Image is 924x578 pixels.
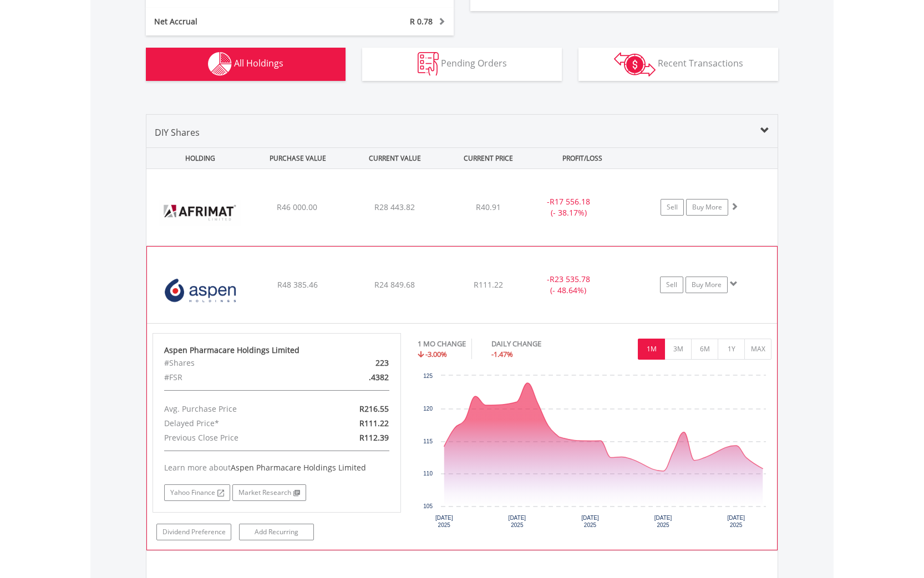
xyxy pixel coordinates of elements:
div: PURCHASE VALUE [250,148,345,168]
button: All Holdings [146,48,346,81]
button: 1M [638,339,665,360]
button: Recent Transactions [578,48,778,81]
a: Yahoo Finance [164,484,230,501]
text: 105 [423,503,433,509]
button: Pending Orders [362,48,562,81]
img: EQU.ZA.AFT.png [152,183,247,243]
span: R23 535.78 [550,274,590,284]
span: R111.22 [359,418,389,428]
text: 125 [423,373,433,379]
text: [DATE] 2025 [435,515,453,528]
button: 3M [664,339,692,360]
span: R111.22 [474,279,503,290]
div: CURRENT VALUE [347,148,442,168]
div: Avg. Purchase Price [156,402,317,416]
span: -1.47% [491,349,513,359]
div: 1 MO CHANGE [418,339,466,349]
span: Pending Orders [441,57,507,69]
span: R28 443.82 [374,202,415,212]
div: Aspen Pharmacare Holdings Limited [164,345,389,356]
text: 110 [423,470,433,477]
span: R40.91 [476,202,501,212]
div: Delayed Price* [156,416,317,431]
span: Recent Transactions [658,57,743,69]
img: holdings-wht.png [208,52,232,76]
button: MAX [744,339,771,360]
text: [DATE] 2025 [581,515,599,528]
text: 115 [423,438,433,444]
span: R17 556.18 [550,196,590,207]
div: #FSR [156,370,317,385]
text: 120 [423,406,433,412]
span: DIY Shares [155,126,200,139]
div: Learn more about [164,462,389,473]
span: R 0.78 [410,16,433,27]
span: R216.55 [359,403,389,414]
a: Buy More [686,277,728,293]
div: 223 [317,356,397,370]
img: pending_instructions-wht.png [418,52,439,76]
a: Sell [660,277,683,293]
span: R48 385.46 [277,279,318,290]
a: Dividend Preference [156,524,231,540]
span: R46 000.00 [277,202,317,212]
div: HOLDING [147,148,248,168]
text: [DATE] 2025 [727,515,745,528]
a: Sell [661,199,684,216]
span: Aspen Pharmacare Holdings Limited [231,462,366,473]
div: - (- 48.64%) [527,274,610,296]
div: DAILY CHANGE [491,339,580,349]
a: Buy More [686,199,728,216]
a: Add Recurring [239,524,314,540]
text: [DATE] 2025 [508,515,526,528]
svg: Interactive chart [418,370,771,536]
a: Market Research [232,484,306,501]
img: EQU.ZA.APN.png [153,260,248,320]
img: transactions-zar-wht.png [614,52,656,76]
span: R112.39 [359,432,389,443]
button: 1Y [718,339,745,360]
div: PROFIT/LOSS [535,148,629,168]
div: CURRENT PRICE [444,148,532,168]
div: Chart. Highcharts interactive chart. [418,370,772,536]
div: .4382 [317,370,397,385]
span: R24 849.68 [374,279,415,290]
div: Previous Close Price [156,431,317,445]
text: [DATE] 2025 [654,515,672,528]
button: 6M [691,339,718,360]
div: - (- 38.17%) [527,196,611,218]
div: #Shares [156,356,317,370]
div: Net Accrual [146,16,326,27]
span: -3.00% [425,349,447,359]
span: All Holdings [234,57,283,69]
